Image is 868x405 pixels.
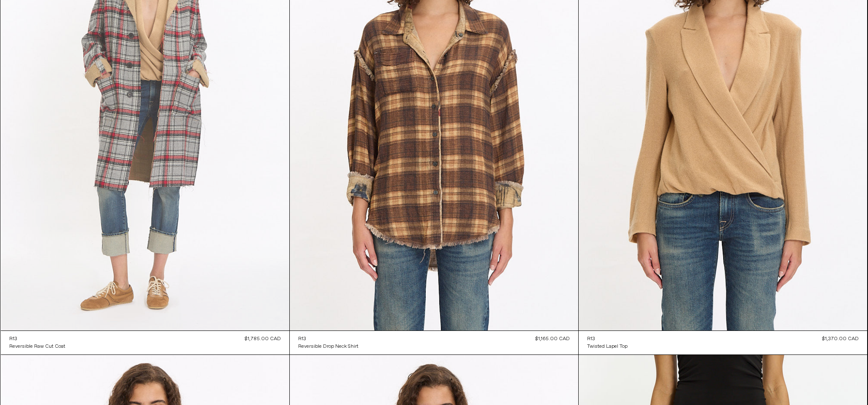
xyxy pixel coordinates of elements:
div: $1,165.00 CAD [535,335,570,343]
div: Reversible Drop Neck Shirt [298,343,358,350]
div: $1,370.00 CAD [822,335,859,343]
div: Reversible Raw Cut Coat [9,343,65,350]
a: Twisted Lapel Top [587,343,628,350]
div: Twisted Lapel Top [587,343,628,350]
div: $1,785.00 CAD [245,335,281,343]
div: R13 [298,336,306,343]
a: Reversible Drop Neck Shirt [298,343,358,350]
a: Reversible Raw Cut Coat [9,343,65,350]
div: R13 [9,336,17,343]
a: R13 [298,335,358,343]
a: R13 [9,335,65,343]
div: R13 [587,336,595,343]
a: R13 [587,335,628,343]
